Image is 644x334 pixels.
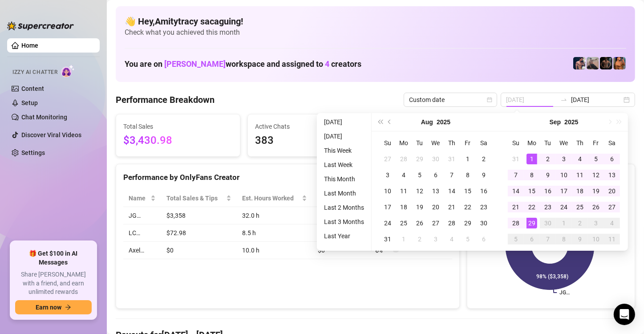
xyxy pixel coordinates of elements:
td: 2025-08-08 [460,167,476,183]
button: Earn nowarrow-right [15,300,92,314]
div: 14 [510,186,521,196]
button: Choose a year [564,113,578,131]
div: 25 [398,218,409,228]
div: 8 [527,170,537,180]
div: 1 [559,218,569,228]
img: JG [613,57,626,69]
span: swap-right [560,96,567,103]
h4: Performance Breakdown [116,94,215,106]
div: 13 [607,170,617,180]
div: 1 [527,154,537,164]
span: 🎁 Get $100 in AI Messages [15,249,92,267]
div: 8 [559,234,569,244]
td: 2025-08-20 [428,199,444,215]
td: 2025-08-17 [380,199,396,215]
td: 2025-09-24 [556,199,572,215]
th: Tu [412,135,428,151]
th: Sales / Hour [312,190,370,207]
img: logo-BBDzfeDw.svg [7,21,74,30]
td: 2025-09-22 [524,199,540,215]
div: 2 [414,234,425,244]
div: 27 [430,218,441,228]
button: Last year (Control + left) [375,113,385,131]
img: Axel [573,57,586,69]
td: 2025-09-17 [556,183,572,199]
td: 2025-08-31 [380,231,396,247]
td: 2025-08-22 [460,199,476,215]
td: 2025-09-01 [524,151,540,167]
div: 5 [591,154,601,164]
span: Total Sales & Tips [166,193,224,203]
a: Setup [21,99,38,106]
div: 31 [510,154,521,164]
td: 2025-08-12 [412,183,428,199]
td: 2025-10-04 [604,215,620,231]
div: 14 [446,186,457,196]
a: Discover Viral Videos [21,131,81,138]
span: Earn now [36,304,61,311]
div: 16 [478,186,489,196]
td: 2025-08-23 [476,199,492,215]
td: 2025-07-29 [412,151,428,167]
button: Choose a month [421,113,433,131]
td: 2025-10-01 [556,215,572,231]
span: to [560,96,567,103]
div: 12 [591,170,601,180]
div: 12 [414,186,425,196]
td: 2025-09-04 [444,231,460,247]
div: 9 [478,170,489,180]
td: 2025-08-27 [428,215,444,231]
td: 2025-07-31 [444,151,460,167]
li: [DATE] [320,117,368,127]
th: Sa [604,135,620,151]
td: 2025-09-02 [412,231,428,247]
button: Previous month (PageUp) [385,113,395,131]
div: 7 [543,234,553,244]
td: 2025-08-25 [396,215,412,231]
div: 19 [591,186,601,196]
div: 16 [543,186,553,196]
div: 20 [430,202,441,212]
td: 2025-09-16 [540,183,556,199]
td: 2025-09-23 [540,199,556,215]
td: 2025-09-12 [588,167,604,183]
td: 2025-09-03 [556,151,572,167]
div: 22 [462,202,473,212]
td: 2025-08-04 [396,167,412,183]
div: 28 [446,218,457,228]
td: 2025-09-10 [556,167,572,183]
div: 27 [607,202,617,212]
span: Total Sales [123,122,233,131]
li: [DATE] [320,131,368,142]
span: 383 [255,132,365,149]
td: 2025-10-10 [588,231,604,247]
a: Chat Monitoring [21,114,67,121]
td: 2025-08-26 [412,215,428,231]
div: 19 [414,202,425,212]
td: 2025-08-02 [476,151,492,167]
div: 24 [559,202,569,212]
div: 2 [575,218,585,228]
td: 2025-08-05 [412,167,428,183]
td: 2025-08-01 [460,151,476,167]
td: 2025-09-26 [588,199,604,215]
td: 2025-09-29 [524,215,540,231]
div: 11 [398,186,409,196]
a: Content [21,85,44,92]
div: Open Intercom Messenger [614,304,635,325]
td: 2025-09-14 [508,183,524,199]
th: We [556,135,572,151]
div: 29 [462,218,473,228]
td: $0 [161,242,236,259]
div: 2 [543,154,553,164]
td: 2025-09-06 [476,231,492,247]
td: JG… [123,207,161,224]
div: 23 [478,202,489,212]
th: We [428,135,444,151]
div: 8 [462,170,473,180]
div: 11 [575,170,585,180]
td: Axel… [123,242,161,259]
td: 2025-09-05 [460,231,476,247]
td: $0 [312,242,370,259]
span: Check what you achieved this month [125,28,626,37]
